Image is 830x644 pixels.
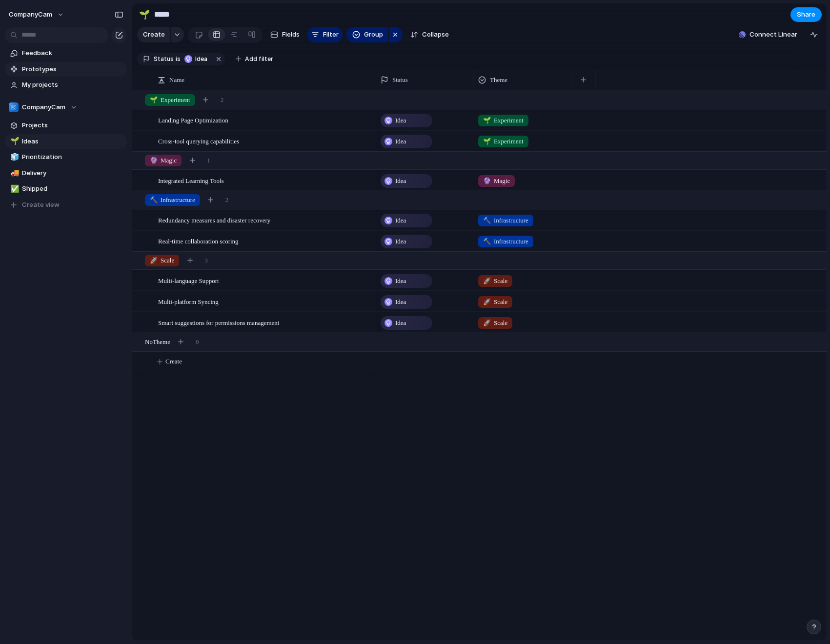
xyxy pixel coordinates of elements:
span: Idea [395,318,406,328]
a: Feedback [5,46,127,60]
span: Integrated Learning Tools [158,175,224,186]
button: Fields [266,27,304,42]
button: 🧊 [9,152,19,162]
button: Connect Linear [735,27,801,42]
span: 3 [204,256,208,265]
span: Connect Linear [749,30,797,40]
span: Idea [195,55,209,63]
span: 1 [207,156,210,165]
button: Group [346,27,388,42]
span: Group [364,30,383,40]
span: Name [169,75,184,85]
span: Scale [483,297,507,307]
a: 🌱Ideas [5,134,127,149]
a: ✅Shipped [5,181,127,196]
span: Scale [150,256,174,265]
span: Create view [22,200,60,210]
div: 🚚 [10,167,17,179]
span: Real-time collaboration scoring [158,235,239,246]
span: 🚀 [483,319,491,326]
div: 🌱 [139,8,150,21]
span: 🌱 [483,138,491,145]
a: 🧊Prioritization [5,150,127,164]
span: 🔨 [150,196,158,203]
span: 🚀 [483,277,491,284]
span: Multi-language Support [158,275,219,286]
span: 🌱 [483,117,491,124]
span: Shipped [22,184,123,194]
span: Multi-platform Syncing [158,296,219,307]
span: CompanyCam [22,102,65,112]
button: 🚚 [9,168,19,178]
button: 🌱 [9,137,19,146]
button: Filter [307,27,343,42]
span: Filter [323,30,339,40]
span: Cross-tool querying capabilities [158,135,239,146]
span: Magic [150,156,177,165]
span: Feedback [22,48,123,58]
span: Scale [483,276,507,286]
span: 🚀 [150,257,158,264]
span: Collapse [422,30,449,40]
a: Projects [5,118,127,133]
span: Idea [395,216,406,225]
span: 🚀 [483,298,491,305]
div: 🌱 [10,136,17,147]
span: Idea [395,176,406,186]
span: is [176,55,181,63]
button: 🌱 [137,7,152,22]
span: 🔨 [483,217,491,224]
button: Add filter [230,52,279,66]
span: Ideas [22,137,123,146]
span: Experiment [483,116,524,125]
span: Idea [395,137,406,146]
button: Idea [182,54,212,64]
span: Theme [490,75,507,85]
a: 🚚Delivery [5,166,127,181]
span: Share [797,10,815,20]
span: Delivery [22,168,123,178]
button: Create view [5,198,127,212]
span: CompanyCam [9,10,52,20]
span: 0 [196,337,199,347]
span: Status [392,75,408,85]
span: Status [154,55,174,63]
div: ✅ [10,183,17,195]
span: No Theme [145,337,170,347]
span: Idea [395,237,406,246]
span: Idea [395,276,406,286]
div: 🧊 [10,152,17,163]
button: Create [137,27,170,42]
span: Infrastructure [483,237,528,246]
span: Experiment [150,95,190,105]
span: 2 [225,195,229,205]
span: Magic [483,176,510,186]
a: My projects [5,78,127,92]
a: Prototypes [5,62,127,77]
span: Scale [483,318,507,328]
button: CompanyCam [4,7,69,22]
span: My projects [22,80,123,90]
span: Infrastructure [483,216,528,225]
span: Add filter [245,55,273,63]
span: Fields [282,30,300,40]
span: Projects [22,121,123,130]
span: Experiment [483,137,524,146]
span: Create [165,357,182,366]
span: 🔮 [483,177,491,184]
span: 🔨 [483,238,491,245]
span: Smart suggestions for permissions management [158,317,279,328]
span: Prioritization [22,152,123,162]
span: 2 [221,95,224,105]
span: Idea [395,297,406,307]
span: Create [143,30,165,40]
span: Infrastructure [150,195,195,205]
button: ✅ [9,184,19,194]
button: is [174,54,182,64]
span: Prototypes [22,64,123,74]
button: Share [790,7,822,22]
